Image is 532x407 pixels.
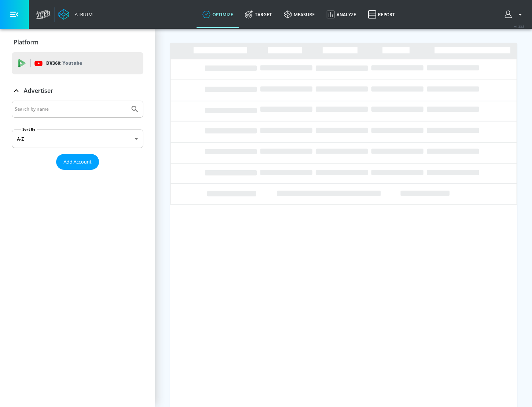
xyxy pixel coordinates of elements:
a: optimize [197,1,239,28]
a: Target [239,1,278,28]
div: Platform [12,32,143,53]
div: Atrium [72,11,93,18]
div: Advertiser [12,101,143,176]
span: v 4.33.5 [514,24,525,28]
a: measure [278,1,321,28]
a: Atrium [58,9,93,20]
div: DV360: Youtube [12,52,143,74]
p: Youtube [62,59,82,67]
div: A-Z [12,129,143,148]
a: Report [362,1,401,28]
nav: list of Advertiser [12,170,143,176]
p: Advertiser [24,87,53,95]
div: Advertiser [12,80,143,101]
input: Search by name [15,104,127,114]
p: Platform [14,38,38,46]
span: Add Account [64,158,92,166]
p: DV360: [46,59,82,67]
a: Analyze [321,1,362,28]
button: Add Account [56,154,99,170]
label: Sort By [21,127,37,132]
